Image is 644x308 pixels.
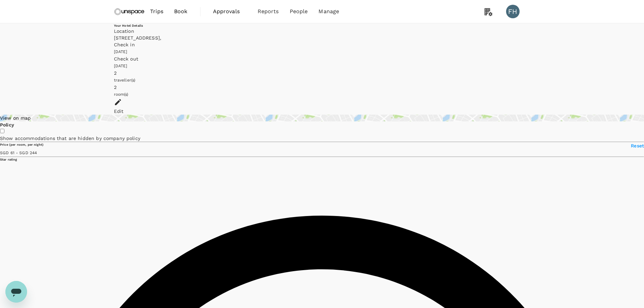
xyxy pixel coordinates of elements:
[506,5,520,18] div: FH
[150,7,163,16] span: Trips
[114,49,127,54] span: [DATE]
[5,281,27,303] iframe: Button to launch messaging window
[114,70,530,76] div: 2
[114,41,530,48] div: Check in
[114,108,530,115] div: Edit
[114,78,136,82] span: traveller(s)
[213,7,247,16] span: Approvals
[114,23,530,28] h6: Your Hotel Details
[258,7,279,16] span: Reports
[114,92,128,97] span: room(s)
[290,7,308,16] span: People
[114,34,530,41] div: [STREET_ADDRESS],
[631,143,644,148] span: Reset
[114,4,145,19] img: Unispace
[318,7,339,16] span: Manage
[114,84,530,91] div: 2
[174,7,188,16] span: Book
[114,55,530,62] div: Check out
[114,28,530,34] div: Location
[114,64,127,68] span: [DATE]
